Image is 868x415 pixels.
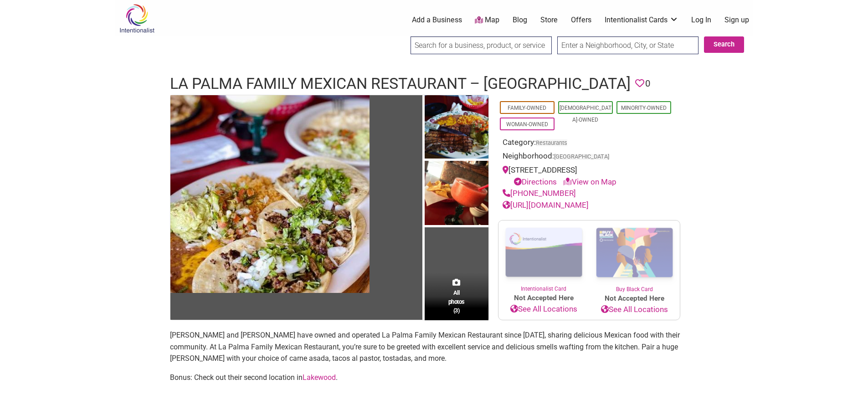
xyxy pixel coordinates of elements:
[513,15,527,25] a: Blog
[503,189,576,198] a: [PHONE_NUMBER]
[303,373,336,382] a: Lakewood
[498,303,589,315] a: See All Locations
[425,161,488,227] img: La Palma
[621,105,667,111] a: Minority-Owned
[170,372,699,384] p: Bonus: Check out their second location in .
[724,15,749,25] a: Sign up
[557,36,699,54] input: Enter a Neighborhood, City, or State
[115,4,159,33] img: Intentionalist
[691,15,711,25] a: Log In
[503,164,676,188] div: [STREET_ADDRESS]
[170,329,699,364] p: [PERSON_NAME] and [PERSON_NAME] have owned and operated La Palma Family Mexican Restaurant since ...
[412,15,462,25] a: Add a Business
[425,95,488,161] img: La Palma
[498,220,589,293] a: Intentionalist Card
[498,293,589,303] span: Not Accepted Here
[506,121,548,128] a: Woman-Owned
[170,95,370,293] img: La Palma
[704,36,744,53] button: Search
[605,15,678,25] a: Intentionalist Cards
[508,105,546,111] a: Family-Owned
[536,139,567,146] a: Restaurants
[170,73,631,95] h1: La Palma Family Mexican Restaurant – [GEOGRAPHIC_DATA]
[560,105,611,123] a: [DEMOGRAPHIC_DATA]-Owned
[589,220,680,293] a: Buy Black Card
[411,36,552,54] input: Search for a business, product, or service
[589,293,680,304] span: Not Accepted Here
[503,200,589,210] a: [URL][DOMAIN_NAME]
[540,15,558,25] a: Store
[645,77,650,91] span: 0
[589,304,680,316] a: See All Locations
[448,288,465,314] span: All photos (3)
[554,154,609,160] span: [GEOGRAPHIC_DATA]
[571,15,591,25] a: Offers
[563,177,616,186] a: View on Map
[514,177,557,186] a: Directions
[498,220,589,285] img: Intentionalist Card
[503,150,676,164] div: Neighborhood:
[589,220,680,285] img: Buy Black Card
[503,137,676,151] div: Category:
[475,15,499,26] a: Map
